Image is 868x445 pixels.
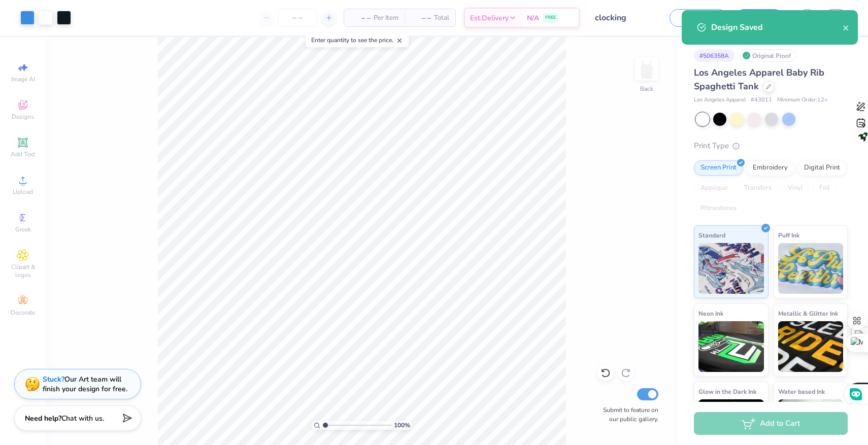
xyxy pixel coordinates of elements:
[278,9,317,27] input: – –
[470,13,509,23] span: Est. Delivery
[751,96,772,105] span: # 43011
[306,33,409,47] div: Enter quantity to see the price.
[777,96,828,105] span: Minimum Order: 12 +
[778,308,838,319] span: Metallic & Glitter Ink
[13,188,33,196] span: Upload
[738,181,778,196] div: Transfers
[587,8,662,28] input: Untitled Design
[637,59,657,79] img: Back
[670,9,727,27] button: Save as
[698,243,764,294] img: Standard
[394,421,410,430] span: 100 %
[711,21,843,33] div: Design Saved
[411,13,431,23] span: – –
[25,414,61,423] strong: Need help?
[11,75,35,83] span: Image AI
[350,13,371,23] span: – –
[61,414,104,423] span: Chat with us.
[698,230,725,241] span: Standard
[43,374,127,394] div: Our Art team will finish your design for free.
[843,21,850,33] button: close
[797,160,847,176] div: Digital Print
[694,49,735,62] div: # 506358A
[778,386,825,397] span: Water based Ink
[694,96,746,105] span: Los Angeles Apparel
[778,243,844,294] img: Puff Ink
[781,181,810,196] div: Vinyl
[740,49,796,62] div: Original Proof
[694,66,824,92] span: Los Angeles Apparel Baby Rib Spaghetti Tank
[545,14,556,21] span: FREE
[11,150,35,158] span: Add Text
[694,160,743,176] div: Screen Print
[640,84,653,93] div: Back
[527,13,539,23] span: N/A
[12,113,34,121] span: Designs
[746,160,794,176] div: Embroidery
[694,140,848,152] div: Print Type
[698,321,764,372] img: Neon Ink
[694,201,743,216] div: Rhinestones
[5,263,41,279] span: Clipart & logos
[11,309,35,317] span: Decorate
[778,230,799,241] span: Puff Ink
[813,181,837,196] div: Foil
[43,374,64,384] strong: Stuck?
[778,321,844,372] img: Metallic & Glitter Ink
[694,181,735,196] div: Applique
[374,13,398,23] span: Per Item
[434,13,449,23] span: Total
[698,386,756,397] span: Glow in the Dark Ink
[698,308,723,319] span: Neon Ink
[15,225,31,233] span: Greek
[597,405,658,424] label: Submit to feature on our public gallery.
